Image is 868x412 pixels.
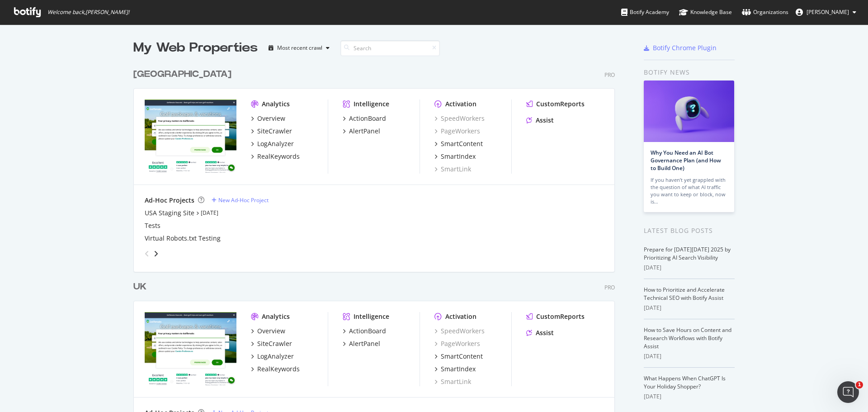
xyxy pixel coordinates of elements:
[434,377,471,386] a: SmartLink
[145,312,236,385] img: www.golfbreaks.com/en-gb/
[526,116,554,125] a: Assist
[251,339,292,348] a: SiteCrawler
[434,352,483,361] a: SmartContent
[856,381,863,388] span: 1
[251,365,300,374] a: RealKeywords
[251,152,300,161] a: RealKeywords
[807,8,849,16] span: annie scrase
[133,280,146,294] div: UK
[145,208,194,218] a: USA Staging Site
[354,99,389,109] div: Intelligence
[651,176,727,205] div: If you haven’t yet grappled with the question of what AI traffic you want to keep or block, now is…
[257,339,292,348] div: SiteCrawler
[644,304,735,312] div: [DATE]
[201,209,218,217] a: [DATE]
[441,139,483,148] div: SmartContent
[526,328,554,337] a: Assist
[526,99,585,109] a: CustomReports
[133,39,258,57] div: My Web Properties
[251,352,294,361] a: LogAnalyzer
[644,352,735,360] div: [DATE]
[434,152,476,161] a: SmartIndex
[742,8,788,17] div: Organizations
[445,312,476,321] div: Activation
[343,127,380,136] a: AlertPanel
[277,45,322,51] div: Most recent crawl
[434,114,485,123] a: SpeedWorkers
[536,116,554,125] div: Assist
[621,8,669,17] div: Botify Academy
[257,327,285,336] div: Overview
[145,234,221,243] a: Virtual Robots.txt Testing
[47,9,129,16] span: Welcome back, [PERSON_NAME] !
[354,312,389,321] div: Intelligence
[644,43,717,52] a: Botify Chrome Plugin
[644,326,731,350] a: How to Save Hours on Content and Research Workflows with Botify Assist
[251,139,294,148] a: LogAnalyzer
[837,381,859,403] iframe: Intercom live chat
[340,40,440,56] input: Search
[644,286,725,302] a: How to Prioritize and Accelerate Technical SEO with Botify Assist
[536,99,585,109] div: CustomReports
[257,352,294,361] div: LogAnalyzer
[536,312,585,321] div: CustomReports
[434,127,480,136] div: PageWorkers
[145,221,160,230] a: Tests
[133,280,150,294] a: UK
[349,114,386,123] div: ActionBoard
[257,114,285,123] div: Overview
[343,339,380,348] a: AlertPanel
[265,41,333,55] button: Most recent crawl
[257,139,294,148] div: LogAnalyzer
[251,327,285,336] a: Overview
[788,5,863,19] button: [PERSON_NAME]
[644,81,734,142] img: Why You Need an AI Bot Governance Plan (and How to Build One)
[434,339,480,348] a: PageWorkers
[251,114,285,123] a: Overview
[651,149,721,172] a: Why You Need an AI Bot Governance Plan (and How to Build One)
[257,365,300,374] div: RealKeywords
[441,365,476,374] div: SmartIndex
[434,365,476,374] a: SmartIndex
[133,68,235,81] a: [GEOGRAPHIC_DATA]
[644,393,735,401] div: [DATE]
[604,284,615,291] div: Pro
[434,165,471,174] a: SmartLink
[145,196,194,205] div: Ad-Hoc Projects
[526,312,585,321] a: CustomReports
[343,114,386,123] a: ActionBoard
[434,327,485,336] a: SpeedWorkers
[653,43,717,52] div: Botify Chrome Plugin
[153,249,159,258] div: angle-right
[644,246,731,261] a: Prepare for [DATE][DATE] 2025 by Prioritizing AI Search Visibility
[644,226,735,236] div: Latest Blog Posts
[604,71,615,79] div: Pro
[441,152,476,161] div: SmartIndex
[644,67,735,77] div: Botify news
[145,99,236,173] img: www.golfbreaks.com/en-us/
[262,312,290,321] div: Analytics
[133,68,231,81] div: [GEOGRAPHIC_DATA]
[218,196,269,204] div: New Ad-Hoc Project
[644,264,735,272] div: [DATE]
[679,8,732,17] div: Knowledge Base
[349,327,386,336] div: ActionBoard
[343,327,386,336] a: ActionBoard
[251,127,292,136] a: SiteCrawler
[262,99,290,109] div: Analytics
[536,328,554,337] div: Assist
[212,196,269,204] a: New Ad-Hoc Project
[257,127,292,136] div: SiteCrawler
[141,246,153,261] div: angle-left
[349,339,380,348] div: AlertPanel
[257,152,300,161] div: RealKeywords
[445,99,476,109] div: Activation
